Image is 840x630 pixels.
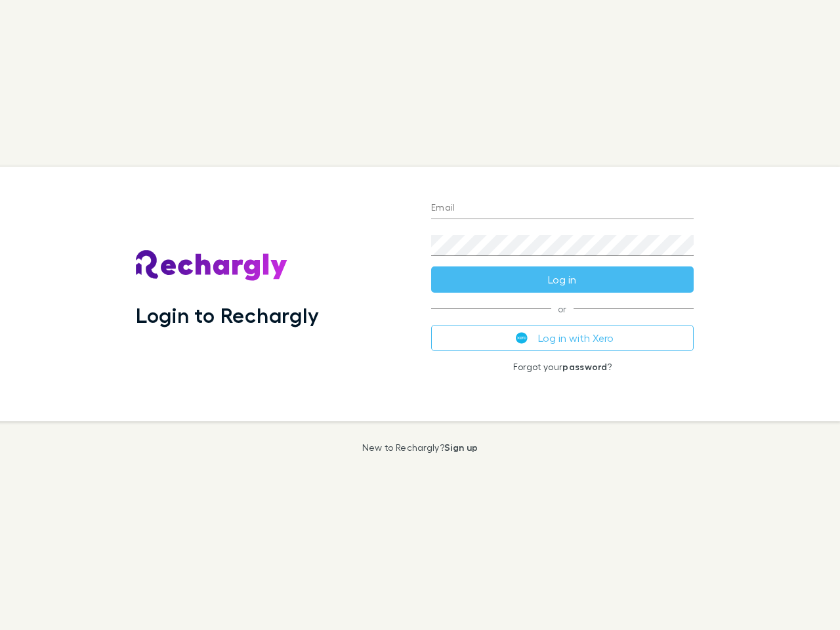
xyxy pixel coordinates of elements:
h1: Login to Rechargly [136,303,319,327]
a: password [562,361,607,372]
a: Sign up [444,442,478,453]
button: Log in with Xero [431,325,694,351]
img: Rechargly's Logo [136,250,288,282]
img: Xero's logo [516,332,528,344]
p: New to Rechargly? [362,442,478,453]
span: or [431,308,694,309]
p: Forgot your ? [431,362,694,372]
button: Log in [431,266,694,293]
